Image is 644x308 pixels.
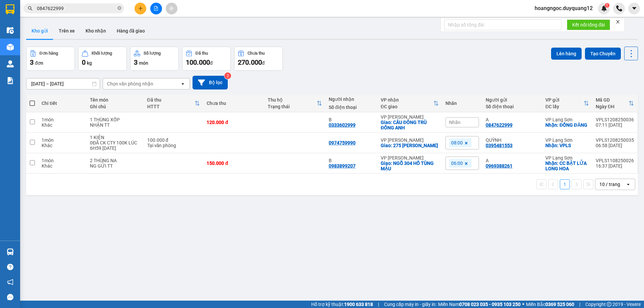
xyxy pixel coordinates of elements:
[585,48,621,60] button: Tạo Chuyến
[329,140,356,145] div: 0974759990
[42,122,83,128] div: Khác
[7,294,13,300] span: message
[7,264,13,270] span: question-circle
[90,117,140,122] div: 1 THÙNG XỐP
[150,3,162,14] button: file-add
[381,155,439,161] div: VP [PERSON_NAME]
[384,301,436,308] span: Cung cấp máy in - giấy in:
[268,104,317,109] div: Trạng thái
[42,117,83,122] div: 1 món
[107,80,153,87] div: Chọn văn phòng nhận
[139,60,148,66] span: món
[182,47,231,71] button: Đã thu100.000đ
[90,122,140,128] div: NHẬN TT
[166,3,177,14] button: aim
[147,97,195,103] div: Đã thu
[607,302,611,307] span: copyright
[92,51,112,56] div: Khối lượng
[551,48,582,60] button: Lên hàng
[545,137,589,143] div: VP Lạng Sơn
[234,47,283,71] button: Chưa thu270.000đ
[596,122,634,128] div: 07:11 [DATE]
[545,143,589,148] div: Nhận: VPLS
[207,161,261,166] div: 150.000 đ
[193,76,228,89] button: Bộ lọc
[186,58,210,66] span: 100.000
[451,140,463,146] span: 08:00
[579,301,580,308] span: |
[134,58,138,66] span: 3
[486,104,539,109] div: Số điện thoại
[545,104,584,109] div: ĐC lấy
[560,179,570,189] button: 1
[90,163,140,169] div: NG GỬI TT
[329,163,356,169] div: 0983899207
[6,4,14,14] img: logo-vxr
[26,78,100,89] input: Select a date range.
[529,4,598,12] span: hoangngoc.duyquang12
[7,77,14,84] img: solution-icon
[311,301,373,308] span: Hỗ trợ kỹ thuật:
[135,3,146,14] button: plus
[381,137,439,143] div: VP [PERSON_NAME]
[53,23,80,39] button: Trên xe
[486,97,539,103] div: Người gửi
[522,303,524,306] span: ⚪️
[542,95,592,112] th: Toggle SortBy
[381,97,433,103] div: VP nhận
[37,5,116,12] input: Tìm tên, số ĐT hoặc mã đơn
[444,19,561,30] input: Nhập số tổng đài
[26,23,53,39] button: Kho gửi
[486,143,513,148] div: 0395481553
[138,6,143,11] span: plus
[567,19,610,30] button: Kết nối tổng đài
[147,104,195,109] div: HTTT
[596,163,634,169] div: 16:37 [DATE]
[599,181,620,188] div: 10 / trang
[238,58,262,66] span: 270.000
[147,143,200,148] div: Tại văn phòng
[268,97,317,103] div: Thu hộ
[90,158,140,163] div: 2 THÙNG NA
[7,44,14,51] img: warehouse-icon
[545,97,584,103] div: VP gửi
[262,60,265,66] span: đ
[80,23,111,39] button: Kho nhận
[381,104,433,109] div: ĐC giao
[169,6,174,11] span: aim
[329,105,374,110] div: Số điện thoại
[596,97,629,103] div: Mã GD
[248,51,265,56] div: Chưa thu
[596,143,634,148] div: 06:58 [DATE]
[486,158,539,163] div: A
[596,158,634,163] div: VPLS1108250026
[264,95,325,112] th: Toggle SortBy
[572,21,605,28] span: Kết nối tổng đài
[329,117,374,122] div: B
[90,104,140,109] div: Ghi chú
[28,6,33,11] span: search
[486,117,539,122] div: A
[592,95,637,112] th: Toggle SortBy
[82,58,86,66] span: 0
[631,5,637,11] span: caret-down
[144,95,204,112] th: Toggle SortBy
[196,51,208,56] div: Đã thu
[42,143,83,148] div: Khác
[596,104,629,109] div: Ngày ĐH
[40,51,58,56] div: Đơn hàng
[545,122,589,128] div: Nhận: ĐỒNG ĐĂNG
[381,161,439,171] div: Giao: NGÕ 304 HỒ TÙNG MẬU
[616,5,622,11] img: phone-icon
[147,137,200,143] div: 100.000 đ
[377,95,442,112] th: Toggle SortBy
[628,3,640,14] button: caret-down
[545,302,574,307] strong: 0369 525 060
[90,97,140,103] div: Tên món
[42,137,83,143] div: 1 món
[329,158,374,163] div: B
[605,3,609,8] sup: 1
[486,122,513,128] div: 0847622999
[7,248,14,255] img: warehouse-icon
[596,117,634,122] div: VPLS1208250036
